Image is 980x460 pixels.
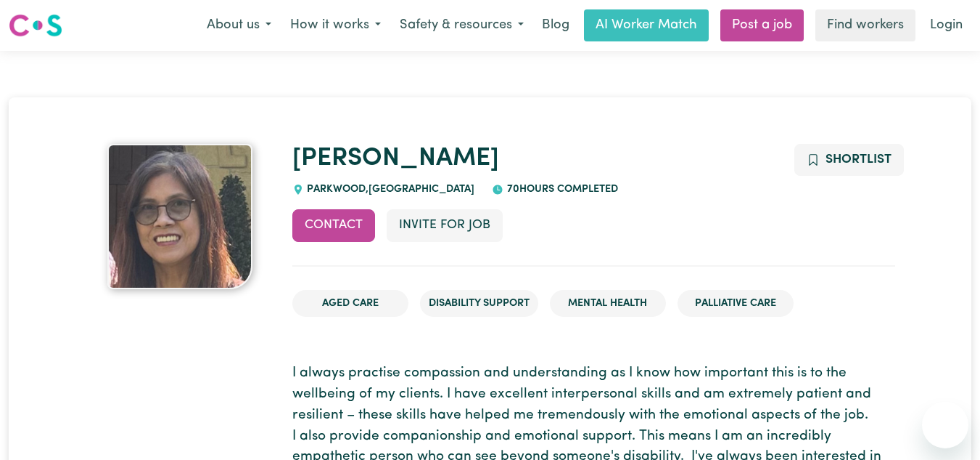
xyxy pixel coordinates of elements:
[584,9,709,41] a: AI Worker Match
[678,290,794,318] li: Palliative care
[86,144,275,289] a: Lilibeth's profile picture'
[503,184,618,195] span: 70 hours completed
[550,290,666,318] li: Mental Health
[815,9,915,41] a: Find workers
[292,209,375,241] button: Contact
[281,10,390,41] button: How it works
[420,290,538,318] li: Disability Support
[9,9,62,42] a: Careseekers logo
[9,12,62,39] img: Careseekers logo
[921,9,971,41] a: Login
[922,402,968,448] iframe: Button to launch messaging window
[533,9,578,41] a: Blog
[304,184,475,195] span: PARKWOOD , [GEOGRAPHIC_DATA]
[390,10,533,41] button: Safety & resources
[387,209,503,241] button: Invite for Job
[794,144,904,176] button: Add to shortlist
[197,10,281,41] button: About us
[825,153,892,166] span: Shortlist
[292,290,408,318] li: Aged Care
[292,146,499,172] a: [PERSON_NAME]
[720,9,804,41] a: Post a job
[107,144,252,289] img: Lilibeth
